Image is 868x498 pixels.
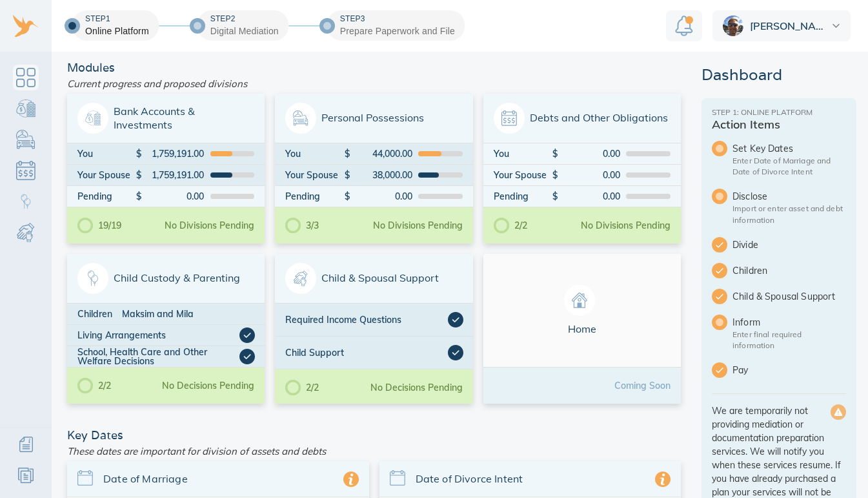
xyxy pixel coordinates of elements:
[77,103,254,134] span: Bank Accounts & Investments
[494,149,552,158] div: You
[494,103,671,134] span: Debts and Other Obligations
[345,192,351,201] div: $
[285,192,344,201] div: Pending
[732,290,846,303] span: Child & Spousal Support
[340,25,455,37] div: Prepare Paperwork and File
[552,149,559,158] div: $
[559,149,620,158] div: 0.00
[483,94,681,244] a: Debts and Other ObligationsYou$0.00Your Spouse$0.00Pending$0.002/2No Divisions Pending
[162,381,254,390] div: No Decisions Pending
[13,189,39,214] a: Child Custody & Parenting
[340,14,455,25] div: Step 3
[712,109,846,116] div: Step 1: Online Platform
[13,220,39,245] a: Child & Spousal Support
[13,462,39,488] a: Resources
[85,14,149,25] div: Step 1
[701,67,856,83] div: Dashboard
[13,96,39,121] a: Bank Accounts & Investments
[832,24,840,28] img: dropdown.svg
[77,149,136,158] div: You
[136,149,143,158] div: $
[285,218,319,233] div: 3/3
[494,171,552,180] div: Your Spouse
[62,62,686,74] div: Modules
[77,378,111,393] div: 2/2
[675,16,693,36] img: Notification
[416,472,656,486] span: Date of Divorce Intent
[732,364,846,377] span: Pay
[67,94,265,244] a: Bank Accounts & InvestmentsYou$1,759,191.00Your Spouse$1,759,191.00Pending$0.0019/19No Divisions ...
[370,383,463,392] div: No Decisions Pending
[62,430,686,441] div: Key Dates
[77,348,239,366] div: School, Health Care and Other Welfare Decisions
[77,171,136,180] div: Your Spouse
[285,103,462,134] span: Personal Possessions
[552,171,559,180] div: $
[732,155,846,177] p: Enter Date of Marriage and Date of Divorce Intent
[210,25,279,37] div: Digital Mediation
[552,192,559,201] div: $
[275,94,472,244] a: Personal PossessionsYou$44,000.00Your Spouse$38,000.00Pending$0.003/3No Divisions Pending
[77,192,136,201] div: Pending
[712,119,846,130] div: Action Items
[210,14,279,25] div: Step 2
[732,142,846,155] span: Set Key Dates
[77,309,122,318] div: Children
[77,218,121,233] div: 19/19
[285,263,462,294] span: Child & Spousal Support
[723,16,743,36] img: ee2a253455b5a1643214f6bbf30279a1
[136,192,143,201] div: $
[483,254,681,404] a: HomeComing Soon
[143,171,204,180] div: 1,759,191.00
[732,329,846,351] p: Enter final required information
[614,381,671,390] div: Coming Soon
[285,380,319,395] div: 2/2
[350,171,412,180] div: 38,000.00
[67,254,265,404] a: Child Custody & ParentingChildrenMaksim and MilaLiving ArrangementsSchool, Health Care and Other ...
[559,192,620,201] div: 0.00
[13,431,39,457] a: Additional Information
[494,218,527,233] div: 2/2
[732,316,846,329] span: Inform
[350,192,412,201] div: 0.00
[732,238,846,251] span: Divide
[143,149,204,158] div: 1,759,191.00
[143,192,204,201] div: 0.00
[581,221,671,230] div: No Divisions Pending
[13,127,39,152] a: Personal Possessions
[732,190,846,203] span: Disclose
[122,309,255,318] div: Maksim and Mila
[85,25,149,37] div: Online Platform
[13,158,39,183] a: Debts & Obligations
[373,221,463,230] div: No Divisions Pending
[350,149,412,158] div: 44,000.00
[345,171,351,180] div: $
[559,171,620,180] div: 0.00
[285,345,447,360] div: Child Support
[77,327,239,343] div: Living Arrangements
[77,263,254,294] span: Child Custody & Parenting
[13,65,39,90] a: Dashboard
[285,171,344,180] div: Your Spouse
[103,472,343,486] span: Date of Marriage
[494,285,671,336] span: Home
[62,441,686,461] div: These dates are important for division of assets and debts
[494,192,552,201] div: Pending
[285,312,447,327] div: Required Income Questions
[345,149,351,158] div: $
[275,254,472,404] a: Child & Spousal SupportRequired Income QuestionsChild Support2/2No Decisions Pending
[732,264,846,277] span: Children
[62,74,686,94] div: Current progress and proposed divisions
[165,221,254,230] div: No Divisions Pending
[732,203,846,225] p: Import or enter asset and debt information
[285,149,344,158] div: You
[136,171,143,180] div: $
[750,21,829,31] span: [PERSON_NAME]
